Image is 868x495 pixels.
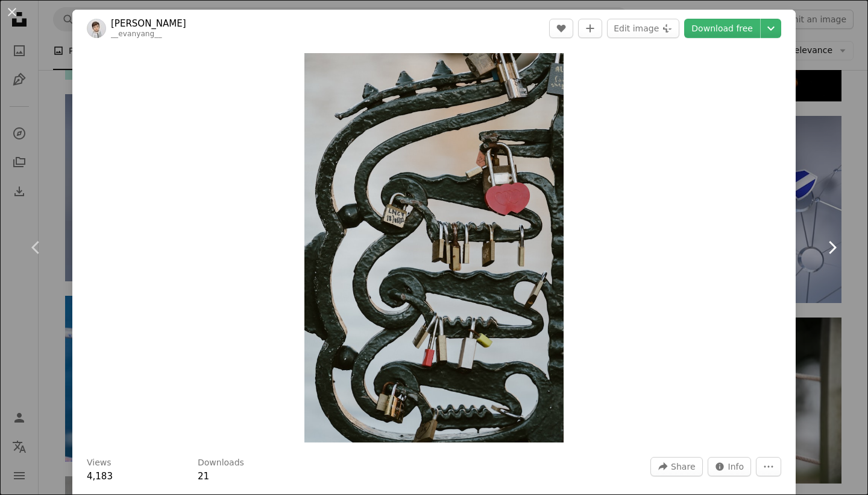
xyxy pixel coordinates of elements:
button: Share this image [650,457,702,476]
button: Edit image [607,19,679,38]
button: More Actions [756,457,781,476]
button: Choose download size [761,19,781,38]
h3: Downloads [198,457,244,469]
img: a ship with a large anchor [304,53,564,442]
img: Go to Evan Yang's profile [87,19,106,38]
button: Zoom in on this image [304,53,564,442]
a: [PERSON_NAME] [111,18,186,30]
a: Download free [684,19,760,38]
a: Next [796,190,868,305]
span: 21 [198,471,209,482]
span: Info [728,458,744,476]
span: 4,183 [87,471,113,482]
button: Add to Collection [578,19,602,38]
h3: Views [87,457,112,469]
a: __evanyang__ [111,30,162,38]
button: Stats about this image [708,457,752,476]
button: Like [549,19,573,38]
span: Share [671,458,695,476]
